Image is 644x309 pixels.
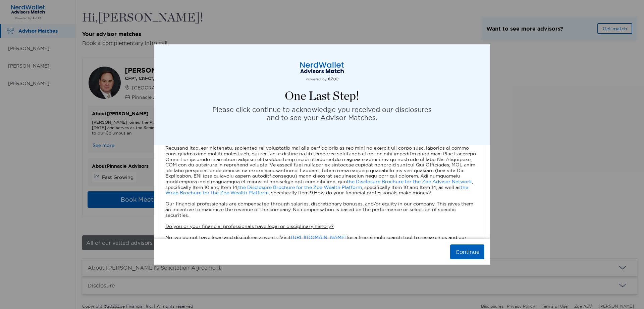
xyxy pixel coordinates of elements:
u: How do your financial professionals make money? [314,190,431,196]
u: Do you or your financial professionals have legal or disciplinary history? [165,223,334,229]
button: Continue [450,244,484,259]
a: the Disclosure Brochure for the Zoe Wealth Platform [238,184,362,190]
a: the Disclosure Brochure for the Zoe Advisor Network [347,179,472,185]
a: the Wrap Brochure for the Zoe Wealth Platform [165,184,468,196]
p: Please click continue to acknowledge you received our disclosures and to see your Advisor Matches. [212,106,432,122]
div: modal [154,44,490,265]
img: logo [288,61,356,81]
h4: One Last Step! [285,89,359,103]
a: [URL][DOMAIN_NAME] [291,234,346,240]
